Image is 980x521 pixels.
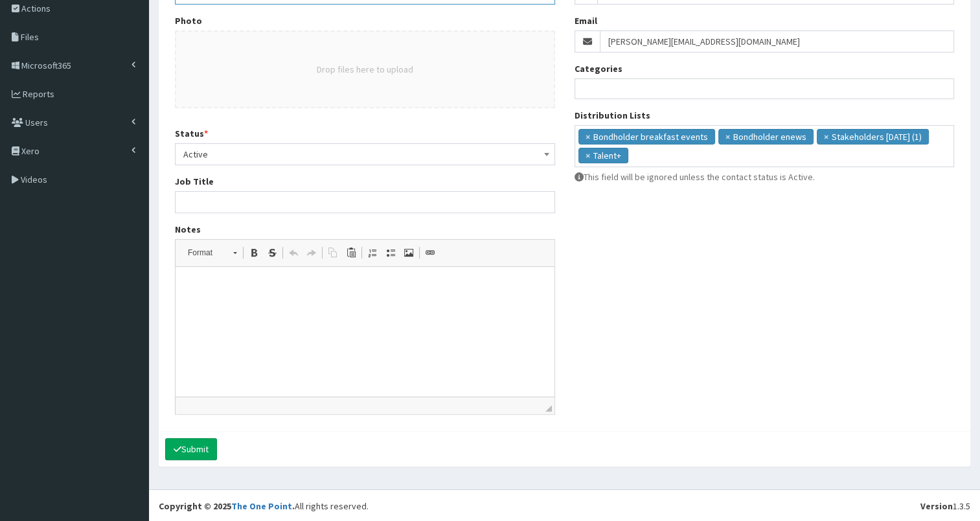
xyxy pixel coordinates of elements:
[920,500,953,512] b: Version
[175,175,214,188] label: Job Title
[21,174,47,185] span: Videos
[284,244,302,261] a: Undo (Ctrl+Z)
[578,148,628,163] li: Talent+
[181,244,227,261] span: Format
[725,130,730,143] span: ×
[363,244,382,261] a: Insert/Remove Numbered List
[21,145,40,157] span: Xero
[586,149,590,162] span: ×
[21,31,39,43] span: Files
[342,244,360,261] a: Paste (Ctrl+V)
[382,244,400,261] a: Insert/Remove Bulleted List
[578,129,715,145] li: Bondholder breakfast events
[817,129,929,145] li: Stakeholders May 2023 (1)
[920,500,970,513] div: 1.3.5
[545,405,552,411] span: Drag to resize
[183,145,547,163] span: Active
[25,117,48,128] span: Users
[263,244,281,261] a: Strike Through
[159,500,295,512] strong: Copyright © 2025 .
[23,88,54,100] span: Reports
[575,170,955,183] p: This field will be ignored unless the contact status is Active.
[175,143,555,165] span: Active
[586,130,590,143] span: ×
[302,244,321,261] a: Redo (Ctrl+Y)
[575,62,622,75] label: Categories
[421,244,439,261] a: Link (Ctrl+L)
[175,127,208,140] label: Status
[21,3,51,14] span: Actions
[575,14,597,27] label: Email
[317,63,413,76] button: Drop files here to upload
[245,244,263,261] a: Bold (Ctrl+B)
[21,60,71,71] span: Microsoft365
[324,244,342,261] a: Copy (Ctrl+C)
[718,129,814,145] li: Bondholder enews
[231,500,292,512] a: The One Point
[175,14,202,27] label: Photo
[165,438,217,460] button: Submit
[175,223,201,236] label: Notes
[575,109,650,122] label: Distribution Lists
[400,244,418,261] a: Image
[824,130,828,143] span: ×
[176,267,554,397] iframe: Rich Text Editor, notes
[181,244,244,262] a: Format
